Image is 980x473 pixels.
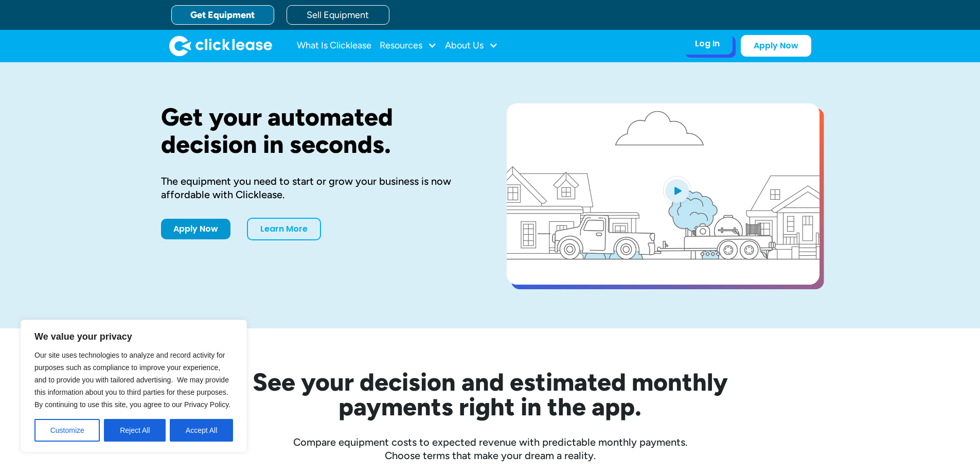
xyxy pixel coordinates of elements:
button: Reject All [104,419,166,442]
a: Apply Now [741,35,811,57]
div: We value your privacy [21,320,247,452]
a: Apply Now [161,219,230,239]
button: Customize [34,419,100,442]
button: Accept All [170,419,233,442]
div: Compare equipment costs to expected revenue with predictable monthly payments. Choose terms that ... [161,435,819,462]
a: Get Equipment [171,5,274,25]
img: Clicklease logo [169,36,272,56]
a: open lightbox [507,103,819,285]
div: About Us [445,36,498,56]
a: home [169,36,272,56]
img: Blue play button logo on a light blue circular background [663,176,691,205]
p: We value your privacy [34,330,233,343]
h2: See your decision and estimated monthly payments right in the app. [202,370,778,419]
h1: Get your automated decision in seconds. [161,103,474,158]
div: The equipment you need to start or grow your business is now affordable with Clicklease. [161,174,474,201]
a: Learn More [247,218,321,240]
a: Sell Equipment [287,5,389,25]
a: What Is Clicklease [297,36,371,56]
div: Log In [695,39,720,49]
span: Our site uses technologies to analyze and record activity for purposes such as compliance to impr... [34,351,230,409]
div: Resources [380,36,437,56]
